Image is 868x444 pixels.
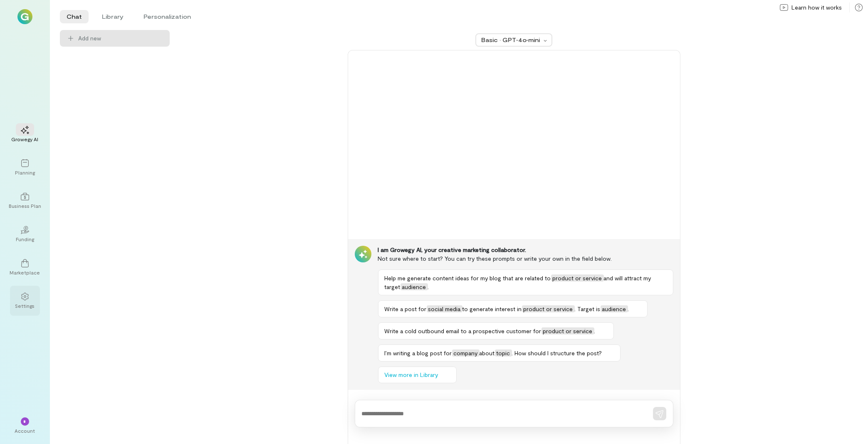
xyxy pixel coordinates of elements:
span: . [594,327,596,334]
button: Write a post forsocial mediato generate interest inproduct or service. Target isaudience. [378,300,648,317]
span: social media [427,305,462,312]
span: . Target is [575,305,601,312]
span: View more in Library [385,371,438,379]
span: product or service [542,327,594,334]
span: audience [601,305,628,312]
span: . How should I structure the post? [512,349,602,357]
span: I’m writing a blog post for [385,349,452,357]
span: company [452,349,480,357]
span: product or service [551,274,604,282]
span: topic [495,349,512,357]
a: Settings [10,286,40,316]
div: Planning [15,169,35,176]
div: Funding [16,236,34,242]
span: Learn how it works [791,3,842,12]
div: Business Plan [9,202,41,209]
div: *Account [10,411,40,441]
li: Library [95,10,130,23]
a: Planning [10,152,40,182]
a: Business Plan [10,186,40,216]
button: Write a cold outbound email to a prospective customer forproduct or service. [378,322,614,339]
span: to generate interest in [462,305,522,312]
button: View more in Library [378,367,457,383]
span: product or service [522,305,575,312]
div: Basic · GPT‑4o‑mini [481,36,541,44]
div: Not sure where to start? You can try these prompts or write your own in the field below. [378,254,673,263]
span: Write a post for [385,305,427,312]
span: about [480,349,495,357]
div: Growegy AI [12,136,39,142]
span: Add new [78,34,101,42]
button: I’m writing a blog post forcompanyabouttopic. How should I structure the post? [378,344,621,362]
div: Account [15,427,35,434]
li: Chat [60,10,89,23]
div: Settings [15,302,35,309]
a: Growegy AI [10,119,40,149]
li: Personalization [137,10,198,23]
button: Help me generate content ideas for my blog that are related toproduct or serviceand will attract ... [378,269,673,295]
span: and will attract my target [385,274,651,290]
div: I am Growegy AI, your creative marketing collaborator. [378,246,673,254]
span: Write a cold outbound email to a prospective customer for [385,327,542,334]
span: Help me generate content ideas for my blog that are related to [385,274,551,282]
a: Funding [10,219,40,249]
div: Marketplace [10,269,40,276]
span: . [628,305,629,312]
span: . [428,283,429,290]
span: audience [401,283,428,290]
a: Marketplace [10,252,40,282]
